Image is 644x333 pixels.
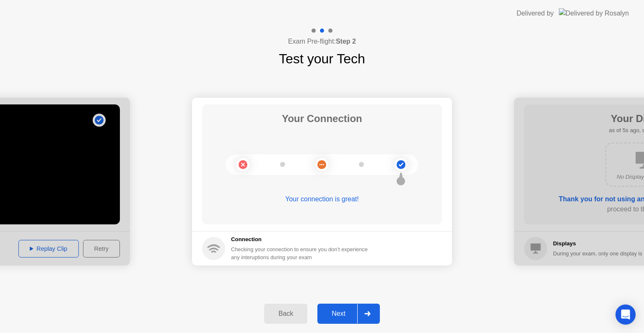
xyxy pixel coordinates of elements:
[336,38,356,45] b: Step 2
[288,36,356,47] h4: Exam Pre-flight:
[279,49,365,69] h1: Test your Tech
[267,310,305,317] div: Back
[202,194,442,204] div: Your connection is great!
[231,245,373,261] div: Checking your connection to ensure you don’t experience any interuptions during your exam
[264,304,307,324] button: Back
[320,310,357,317] div: Next
[231,235,373,244] h5: Connection
[317,304,380,324] button: Next
[559,8,629,18] img: Delivered by Rosalyn
[517,8,554,18] div: Delivered by
[282,111,362,126] h1: Your Connection
[615,304,636,325] div: Open Intercom Messenger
